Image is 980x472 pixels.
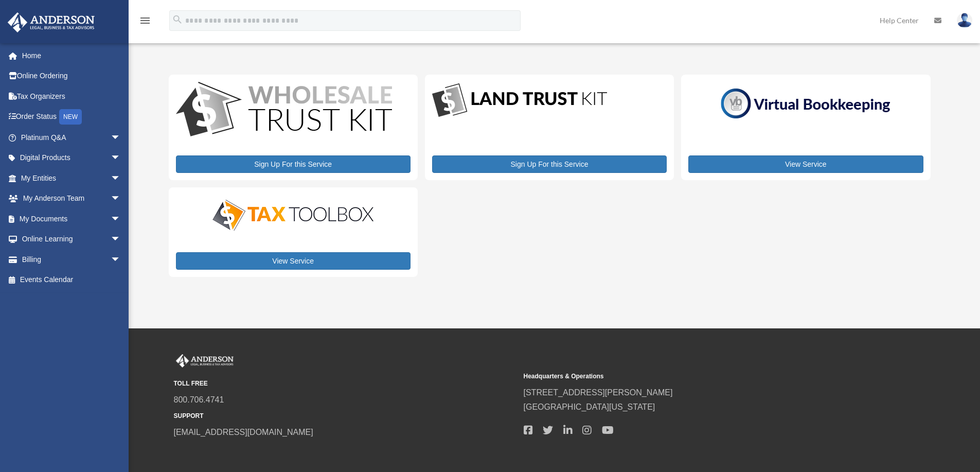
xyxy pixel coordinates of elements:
span: arrow_drop_down [111,188,131,209]
i: menu [139,14,151,27]
a: Tax Organizers [7,86,136,107]
img: Anderson Advisors Platinum Portal [174,354,236,368]
img: WS-Trust-Kit-lgo-1.jpg [176,82,392,139]
a: menu [139,18,151,27]
a: [STREET_ADDRESS][PERSON_NAME] [524,388,673,397]
a: My Documentsarrow_drop_down [7,208,136,229]
div: NEW [59,109,82,125]
a: View Service [688,155,923,173]
a: My Entitiesarrow_drop_down [7,168,136,188]
a: Online Ordering [7,66,136,86]
span: arrow_drop_down [111,208,131,230]
img: User Pic [957,13,972,28]
a: [EMAIL_ADDRESS][DOMAIN_NAME] [174,428,313,436]
a: View Service [176,252,411,270]
a: Sign Up For this Service [432,155,667,173]
span: arrow_drop_down [111,127,131,148]
span: arrow_drop_down [111,249,131,270]
span: arrow_drop_down [111,229,131,250]
small: SUPPORT [174,411,516,422]
small: TOLL FREE [174,378,516,389]
a: Home [7,45,136,66]
a: Order StatusNEW [7,107,136,128]
i: search [172,14,183,25]
a: My Anderson Teamarrow_drop_down [7,188,136,209]
a: Online Learningarrow_drop_down [7,229,136,250]
a: [GEOGRAPHIC_DATA][US_STATE] [524,403,655,411]
small: Headquarters & Operations [524,371,866,382]
img: Anderson Advisors Platinum Portal [5,12,98,32]
a: Billingarrow_drop_down [7,249,136,270]
a: Sign Up For this Service [176,155,411,173]
a: Digital Productsarrow_drop_down [7,148,131,168]
a: Platinum Q&Aarrow_drop_down [7,127,136,148]
span: arrow_drop_down [111,168,131,189]
img: LandTrust_lgo-1.jpg [432,82,607,119]
a: 800.706.4741 [174,395,224,404]
span: arrow_drop_down [111,148,131,169]
a: Events Calendar [7,270,136,290]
